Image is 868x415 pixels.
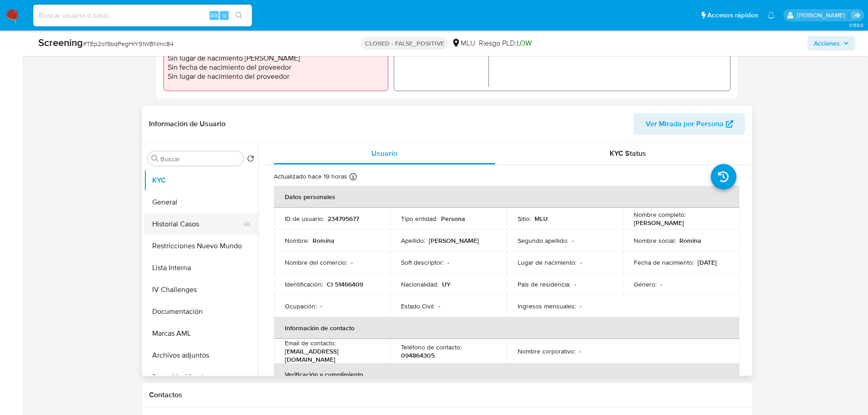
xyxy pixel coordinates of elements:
[580,302,581,310] p: -
[160,155,240,163] input: Buscar
[572,236,574,245] p: -
[518,280,570,288] p: País de residencia :
[320,302,322,310] p: -
[144,323,258,344] button: Marcas AML
[580,258,582,266] p: -
[274,364,740,385] th: Verificación y cumplimiento
[518,215,531,223] p: Sitio :
[144,213,251,235] button: Historial Casos
[634,210,686,219] p: Nombre completo :
[634,113,745,135] button: Ver Mirada por Persona
[230,9,248,22] button: search-icon
[33,10,252,21] input: Buscar usuario o caso...
[313,236,334,245] p: Romina
[38,35,83,50] b: Screening
[144,191,258,213] button: General
[144,169,258,191] button: KYC
[149,390,745,400] h1: Contactos
[634,280,657,288] p: Género :
[285,258,347,266] p: Nombre del comercio :
[144,257,258,279] button: Lista Interna
[285,302,317,310] p: Ocupación :
[634,258,694,266] p: Fecha de nacimiento :
[518,258,576,266] p: Lugar de nacimiento :
[285,347,376,364] p: [EMAIL_ADDRESS][DOMAIN_NAME]
[401,215,437,223] p: Tipo entidad :
[285,280,323,288] p: Identificación :
[646,113,724,135] span: Ver Mirada por Persona
[660,280,662,288] p: -
[518,347,575,355] p: Nombre corporativo :
[285,215,324,223] p: ID de usuario :
[144,344,258,366] button: Archivos adjuntos
[698,258,717,266] p: [DATE]
[610,148,646,159] span: KYC Status
[327,280,363,288] p: CI 51466409
[707,10,758,20] span: Accesos rápidos
[149,119,226,128] h1: Información de Usuario
[361,37,448,50] p: CLOSED - FALSE_POSITIVE
[807,36,855,51] button: Acciones
[351,258,353,266] p: -
[518,236,568,245] p: Segundo apellido :
[274,186,740,208] th: Datos personales
[634,219,684,227] p: [PERSON_NAME]
[517,38,532,48] span: LOW
[223,11,226,20] span: s
[814,36,840,51] span: Acciones
[579,347,581,355] p: -
[401,236,425,245] p: Apellido :
[401,258,444,266] p: Soft descriptor :
[371,148,397,159] span: Usuario
[274,317,740,339] th: Información de contacto
[852,10,861,20] a: Salir
[285,236,309,245] p: Nombre :
[247,155,254,165] button: Volver al orden por defecto
[144,279,258,301] button: IV Challenges
[452,38,475,48] div: MLU
[479,38,532,48] span: Riesgo PLD:
[438,302,440,310] p: -
[83,39,174,48] span: # TEp2o19bqPegHrY91WBNmc84
[429,236,479,245] p: [PERSON_NAME]
[401,280,438,288] p: Nacionalidad :
[144,301,258,323] button: Documentación
[285,339,336,347] p: Email de contacto :
[767,11,775,19] a: Notificaciones
[518,302,576,310] p: Ingresos mensuales :
[144,235,258,257] button: Restricciones Nuevo Mundo
[328,215,359,223] p: 234795677
[574,280,576,288] p: -
[634,236,676,245] p: Nombre social :
[849,21,863,29] span: 3.158.0
[679,236,701,245] p: Romina
[151,155,159,162] button: Buscar
[144,366,258,388] button: Datos Modificados
[401,351,435,359] p: 094864305
[447,258,449,266] p: -
[211,11,218,20] span: Alt
[274,172,347,181] p: Actualizado hace 19 horas
[401,302,435,310] p: Estado Civil :
[442,280,451,288] p: UY
[797,11,848,20] p: nicolas.tyrkiel@mercadolibre.com
[401,343,462,351] p: Teléfono de contacto :
[441,215,465,223] p: Persona
[534,215,548,223] p: MLU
